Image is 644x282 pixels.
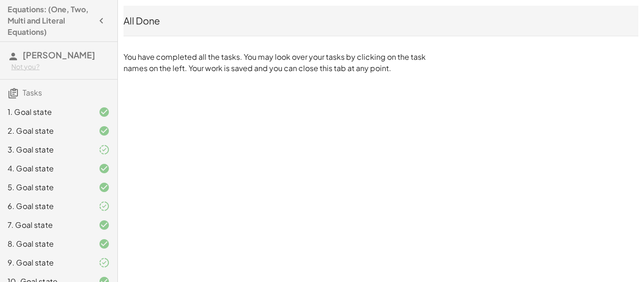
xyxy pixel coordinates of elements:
[99,144,110,155] i: Task finished and part of it marked as correct.
[8,219,83,231] div: 7. Goal state
[99,201,110,212] i: Task finished and part of it marked as correct.
[8,201,83,212] div: 6. Goal state
[8,163,83,174] div: 4. Goal state
[99,219,110,231] i: Task finished and correct.
[8,257,83,268] div: 9. Goal state
[23,49,95,60] span: [PERSON_NAME]
[99,238,110,250] i: Task finished and correct.
[23,88,42,97] span: Tasks
[8,4,93,38] h4: Equations: (One, Two, Multi and Literal Equations)
[99,257,110,268] i: Task finished and part of it marked as correct.
[124,14,638,27] div: All Done
[99,182,110,193] i: Task finished and correct.
[8,182,83,193] div: 5. Goal state
[8,125,83,137] div: 2. Goal state
[8,238,83,250] div: 8. Goal state
[8,144,83,155] div: 3. Goal state
[99,163,110,174] i: Task finished and correct.
[124,51,430,74] p: You have completed all the tasks. You may look over your tasks by clicking on the task names on t...
[11,62,110,72] div: Not you?
[99,106,110,118] i: Task finished and correct.
[8,106,83,118] div: 1. Goal state
[99,125,110,137] i: Task finished and correct.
